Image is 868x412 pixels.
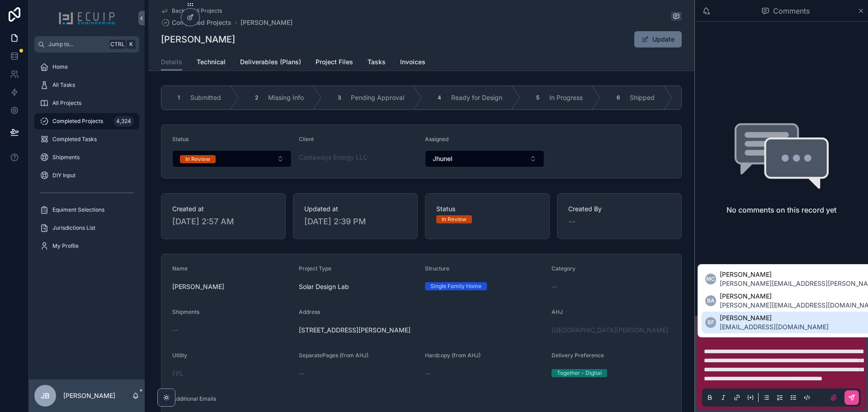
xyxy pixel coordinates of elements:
[161,33,235,46] h1: [PERSON_NAME]
[172,18,231,27] span: Completed Projects
[299,265,331,272] span: Project Type
[557,369,602,377] div: Together - Digital
[34,59,139,75] a: Home
[63,391,115,400] p: [PERSON_NAME]
[430,282,481,290] div: Single Family Home
[773,5,810,16] span: Comments
[48,41,106,48] span: Jump to...
[172,204,274,213] span: Created at
[172,326,178,335] span: --
[34,36,139,52] button: Jump to...CtrlK
[438,94,441,101] span: 4
[634,31,682,47] button: Update
[726,204,836,215] h2: No comments on this record yet
[425,352,481,359] span: Hardcopy (from AHJ)
[34,220,139,236] a: Jurisdictions List
[255,94,258,101] span: 2
[172,215,274,228] span: [DATE] 2:57 AM
[316,54,353,72] a: Project Files
[185,155,210,163] div: In Review
[706,275,715,283] span: MC
[425,369,430,378] span: --
[433,154,453,163] span: Jhunel
[52,63,68,71] span: Home
[172,150,292,167] button: Select Button
[299,369,304,378] span: --
[34,167,139,184] a: DIY Input
[113,116,134,127] div: 4,324
[708,319,714,326] span: BF
[451,93,502,102] span: Ready for Design
[338,94,341,101] span: 3
[52,224,95,232] span: Jurisdictions List
[368,54,386,72] a: Tasks
[161,18,231,27] a: Completed Projects
[127,41,135,48] span: K
[299,153,368,162] span: Castaways Energy LLC
[552,265,576,272] span: Category
[161,7,222,14] a: Back to All Projects
[400,57,425,66] span: Invoices
[304,204,406,213] span: Updated at
[197,54,226,72] a: Technical
[172,265,188,272] span: Name
[172,308,199,315] span: Shipments
[29,52,145,266] div: scrollable content
[52,136,97,143] span: Completed Tasks
[351,93,404,102] span: Pending Approval
[172,136,189,142] span: Status
[268,93,304,102] span: Missing Info
[368,57,386,66] span: Tasks
[299,308,320,315] span: Address
[720,313,829,322] span: [PERSON_NAME]
[172,7,222,14] span: Back to All Projects
[316,57,353,66] span: Project Files
[34,131,139,147] a: Completed Tasks
[52,118,103,125] span: Completed Projects
[304,215,406,228] span: [DATE] 2:39 PM
[568,204,670,213] span: Created By
[41,390,50,401] span: JB
[425,136,448,142] span: Assigned
[197,57,226,66] span: Technical
[34,77,139,93] a: All Tasks
[240,54,301,72] a: Deliverables (Plans)
[442,215,467,223] div: In Review
[299,282,349,291] span: Solar Design Lab
[720,322,829,331] span: [EMAIL_ADDRESS][DOMAIN_NAME]
[58,11,115,25] img: App logo
[552,308,563,315] span: AHJ
[52,154,80,161] span: Shipments
[34,202,139,218] a: Equiment Selections
[425,265,449,272] span: Structure
[172,282,292,291] span: [PERSON_NAME]
[34,238,139,254] a: My Profile
[400,54,425,72] a: Invoices
[617,94,620,101] span: 6
[161,54,182,71] a: Details
[172,369,184,378] a: FPL
[552,326,668,335] a: [GEOGRAPHIC_DATA][PERSON_NAME]
[536,94,539,101] span: 5
[299,136,314,142] span: Client
[52,172,75,179] span: DIY Input
[172,395,216,402] span: Additional Emails
[34,149,139,166] a: Shipments
[240,57,301,66] span: Deliverables (Plans)
[34,113,139,129] a: Completed Projects4,324
[299,326,544,335] span: [STREET_ADDRESS][PERSON_NAME]
[707,297,715,304] span: BA
[172,352,187,359] span: Utility
[52,206,104,213] span: Equiment Selections
[52,99,81,107] span: All Projects
[552,282,557,291] span: --
[241,18,292,27] a: [PERSON_NAME]
[425,150,544,167] button: Select Button
[549,93,583,102] span: In Progress
[436,204,538,213] span: Status
[190,93,221,102] span: Submitted
[161,57,182,66] span: Details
